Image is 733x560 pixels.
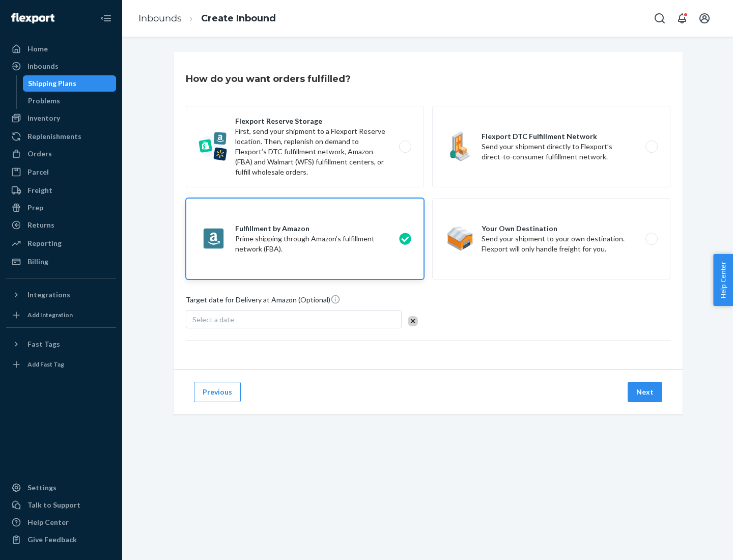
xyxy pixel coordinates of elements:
[27,360,64,369] div: Add Fast Tag
[6,41,116,57] a: Home
[628,382,662,402] button: Next
[6,128,116,145] a: Replenishments
[28,78,76,89] div: Shipping Plans
[186,294,341,309] span: Target date for Delivery at Amazon (Optional)
[6,356,116,373] a: Add Fast Tag
[96,8,116,29] button: Close Navigation
[6,217,116,233] a: Returns
[6,182,116,199] a: Freight
[6,336,116,352] button: Fast Tags
[27,339,60,349] div: Fast Tags
[27,113,60,123] div: Inventory
[23,75,117,92] a: Shipping Plans
[27,149,52,159] div: Orders
[27,311,73,319] div: Add Integration
[672,8,692,29] button: Open notifications
[194,382,241,402] button: Previous
[6,58,116,74] a: Inbounds
[27,220,54,230] div: Returns
[27,483,57,493] div: Settings
[138,13,182,24] a: Inbounds
[6,146,116,162] a: Orders
[6,254,116,270] a: Billing
[6,287,116,303] button: Integrations
[27,500,80,510] div: Talk to Support
[201,13,276,24] a: Create Inbound
[11,13,54,23] img: Flexport logo
[6,110,116,126] a: Inventory
[694,8,715,29] button: Open account menu
[27,238,62,248] div: Reporting
[6,497,116,513] a: Talk to Support
[6,200,116,216] a: Prep
[27,185,52,195] div: Freight
[130,4,284,34] ol: breadcrumbs
[27,257,48,267] div: Billing
[6,514,116,530] a: Help Center
[23,93,117,109] a: Problems
[6,531,116,548] button: Give Feedback
[27,535,77,545] div: Give Feedback
[27,61,59,71] div: Inbounds
[6,235,116,251] a: Reporting
[27,517,69,527] div: Help Center
[27,131,81,142] div: Replenishments
[27,44,48,54] div: Home
[650,8,670,29] button: Open Search Box
[192,315,234,324] span: Select a date
[27,203,43,213] div: Prep
[6,164,116,180] a: Parcel
[28,96,60,106] div: Problems
[713,254,733,306] button: Help Center
[27,167,49,177] div: Parcel
[27,290,70,300] div: Integrations
[6,480,116,496] a: Settings
[186,72,351,86] h3: How do you want orders fulfilled?
[6,307,116,323] a: Add Integration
